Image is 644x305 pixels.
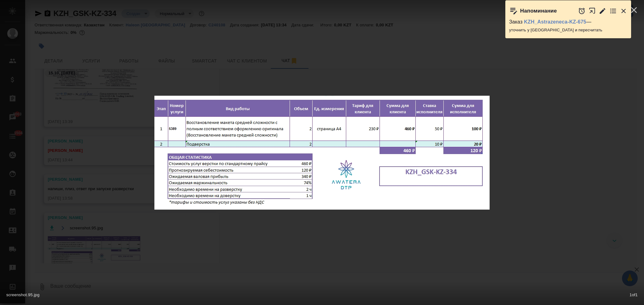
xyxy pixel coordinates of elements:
[630,291,638,299] span: 1 of 1
[599,7,606,15] button: Редактировать
[524,19,586,24] a: KZH_Astrazeneca-KZ-675
[6,292,40,297] span: screenshot.95.jpg
[509,19,627,25] p: Заказ —
[154,96,490,210] img: screenshot.95.jpg
[520,8,557,14] p: Напоминание
[609,7,617,15] button: Перейти в todo
[578,7,586,15] button: Отложить
[589,4,596,18] button: Открыть в новой вкладке
[620,7,627,15] button: Закрыть
[509,27,627,33] p: уточнить у [GEOGRAPHIC_DATA] и пересчитать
